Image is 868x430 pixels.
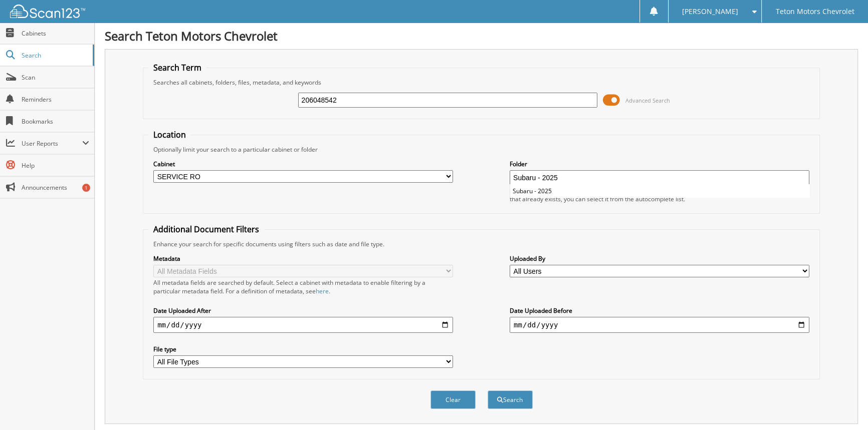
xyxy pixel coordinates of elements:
[22,95,89,104] span: Reminders
[148,224,264,235] legend: Additional Document Filters
[430,390,476,409] button: Clear
[22,117,89,126] span: Bookmarks
[22,29,89,38] span: Cabinets
[22,161,89,170] span: Help
[510,317,809,333] input: end
[22,139,82,148] span: User Reports
[625,97,670,104] span: Advanced Search
[776,9,854,15] span: Teton Motors Chevrolet
[153,306,453,315] label: Date Uploaded After
[148,145,814,154] div: Optionally limit your search to a particular cabinet or folder
[10,5,85,18] img: scan123-logo-white.svg
[22,73,89,82] span: Scan
[682,9,738,15] span: [PERSON_NAME]
[148,240,814,248] div: Enhance your search for specific documents using filters such as date and file type.
[153,160,453,168] label: Cabinet
[153,317,453,333] input: start
[148,129,191,140] legend: Location
[510,306,809,315] label: Date Uploaded Before
[153,278,453,295] div: All metadata fields are searched by default. Select a cabinet with metadata to enable filtering b...
[105,28,858,44] h1: Search Teton Motors Chevrolet
[510,160,809,168] label: Folder
[153,345,453,353] label: File type
[488,390,533,409] button: Search
[148,62,206,73] legend: Search Term
[148,78,814,87] div: Searches all cabinets, folders, files, metadata, and keywords
[22,183,89,192] span: Announcements
[22,51,88,60] span: Search
[818,382,868,430] iframe: Chat Widget
[316,287,329,295] a: here
[153,254,453,263] label: Metadata
[82,184,90,192] div: 1
[510,184,809,198] li: Subaru - 2025
[510,254,809,263] label: Uploaded By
